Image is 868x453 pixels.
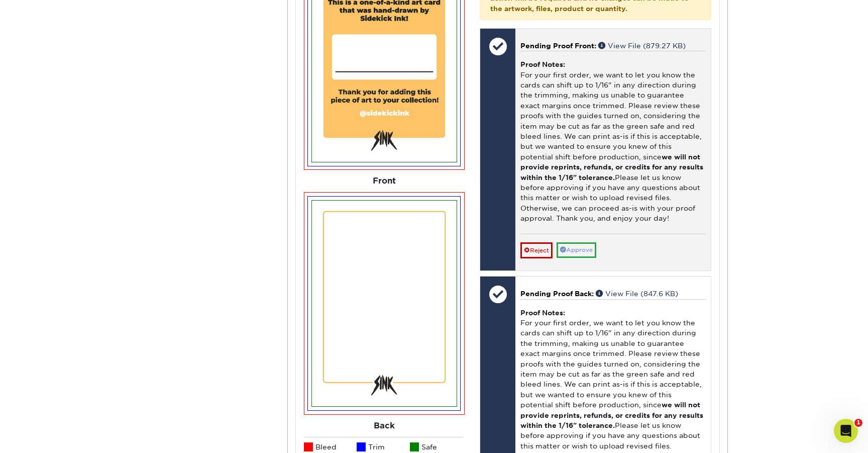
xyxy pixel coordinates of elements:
div: Back [304,415,465,437]
a: View File (879.27 KB) [598,42,686,50]
strong: Proof Notes: [520,60,565,68]
b: we will not provide reprints, refunds, or credits for any results within the 1/16" tolerance. [520,401,703,429]
iframe: Intercom live chat [834,419,858,443]
a: View File (847.6 KB) [596,290,678,298]
a: Reject [520,242,553,258]
div: For your first order, we want to let you know the cards can shift up to 1/16" in any direction du... [520,51,706,234]
span: 1 [854,419,862,427]
div: Front [304,170,465,192]
b: we will not provide reprints, refunds, or credits for any results within the 1/16" tolerance. [520,153,703,182]
span: Pending Proof Front: [520,42,596,50]
span: Pending Proof Back: [520,290,594,298]
strong: Proof Notes: [520,309,565,317]
a: Approve [557,242,596,258]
